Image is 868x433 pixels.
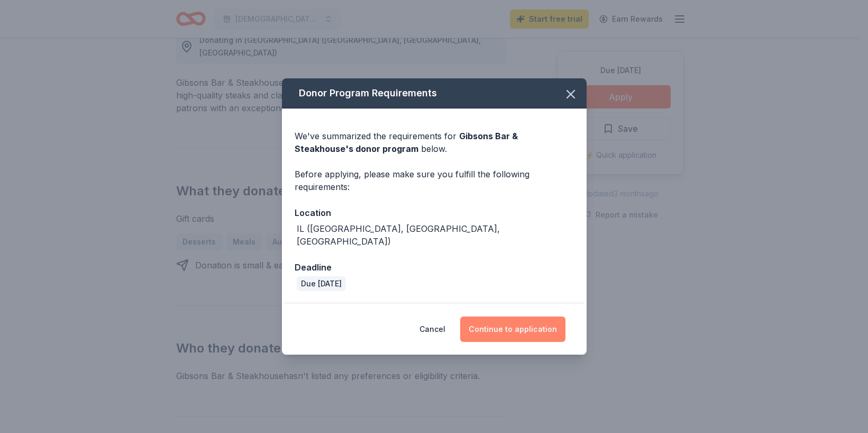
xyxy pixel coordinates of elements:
[460,317,565,342] button: Continue to application
[297,222,574,248] div: IL ([GEOGRAPHIC_DATA], [GEOGRAPHIC_DATA], [GEOGRAPHIC_DATA])
[295,130,574,155] div: We've summarized the requirements for below.
[419,317,445,342] button: Cancel
[282,78,587,109] div: Donor Program Requirements
[297,276,346,291] div: Due [DATE]
[295,206,574,220] div: Location
[295,168,574,193] div: Before applying, please make sure you fulfill the following requirements:
[295,260,574,274] div: Deadline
